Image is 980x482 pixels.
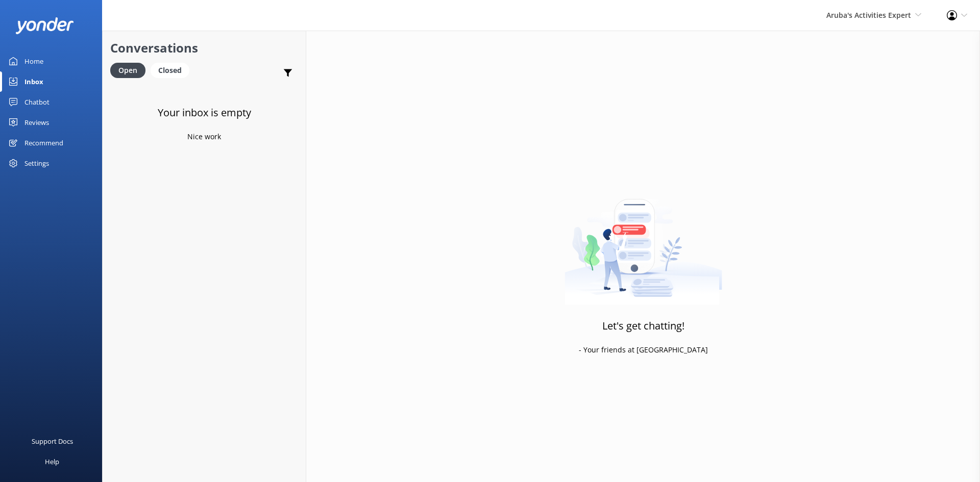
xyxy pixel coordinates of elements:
[565,177,722,305] img: artwork of a man stealing a conversation from at giant smartphone
[151,63,189,78] div: Closed
[110,63,145,78] div: Open
[24,133,63,153] div: Recommend
[24,51,43,71] div: Home
[24,71,43,92] div: Inbox
[24,112,49,133] div: Reviews
[24,153,49,173] div: Settings
[110,64,151,75] a: Open
[110,38,298,58] h2: Conversations
[602,318,684,334] h3: Let's get chatting!
[15,17,74,34] img: yonder-white-logo.png
[151,64,194,75] a: Closed
[579,344,708,356] p: - Your friends at [GEOGRAPHIC_DATA]
[32,431,73,451] div: Support Docs
[24,92,50,112] div: Chatbot
[826,10,911,20] span: Aruba's Activities Expert
[158,105,251,121] h3: Your inbox is empty
[187,131,221,142] p: Nice work
[45,451,59,472] div: Help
